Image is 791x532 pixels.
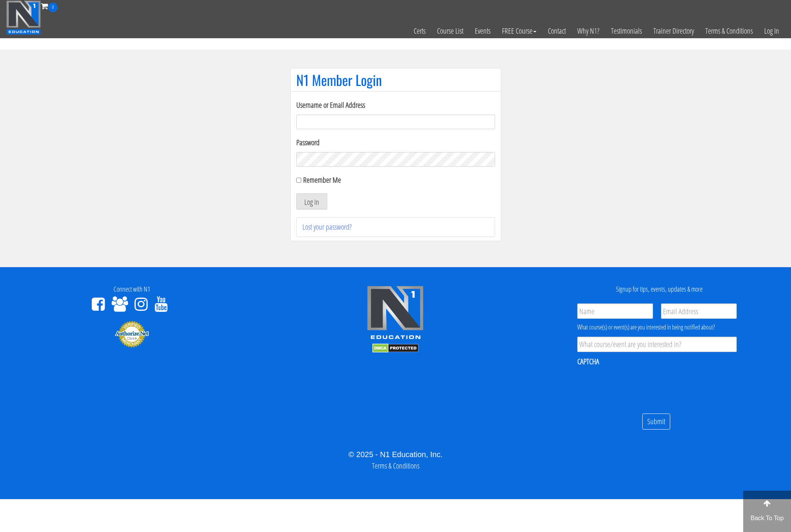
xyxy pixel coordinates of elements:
img: n1-edu-logo [367,285,424,342]
a: Trainer Directory [648,12,700,50]
label: CAPTCHA [577,357,599,367]
h4: Signup for tips, events, updates & more [533,285,785,293]
h1: N1 Member Login [296,72,495,88]
button: Log In [296,193,327,209]
a: Course List [431,12,469,50]
div: © 2025 - N1 Education, Inc. [6,449,785,460]
img: DMCA.com Protection Status [372,344,419,353]
a: 0 [41,1,58,11]
label: Username or Email Address [296,99,495,111]
a: Why N1? [572,12,605,50]
img: Authorize.Net Merchant - Click to Verify [115,320,149,348]
a: Log In [759,12,785,50]
a: Terms & Conditions [372,461,419,471]
a: Contact [542,12,572,50]
a: Testimonials [605,12,648,50]
a: Terms & Conditions [700,12,759,50]
label: Remember Me [303,175,341,185]
input: Email Address [661,303,737,319]
a: Lost your password? [302,222,352,232]
input: What course/event are you interested in? [577,337,737,352]
a: FREE Course [496,12,542,50]
div: What course(s) or event(s) are you interested in being notified about? [577,323,737,332]
iframe: reCAPTCHA [577,371,694,401]
input: Submit [642,414,670,430]
input: Name [577,303,653,319]
span: 0 [48,3,58,12]
a: Events [469,12,496,50]
h4: Connect with N1 [6,285,258,293]
label: Password [296,137,495,148]
img: n1-education [6,0,41,35]
a: Certs [408,12,431,50]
